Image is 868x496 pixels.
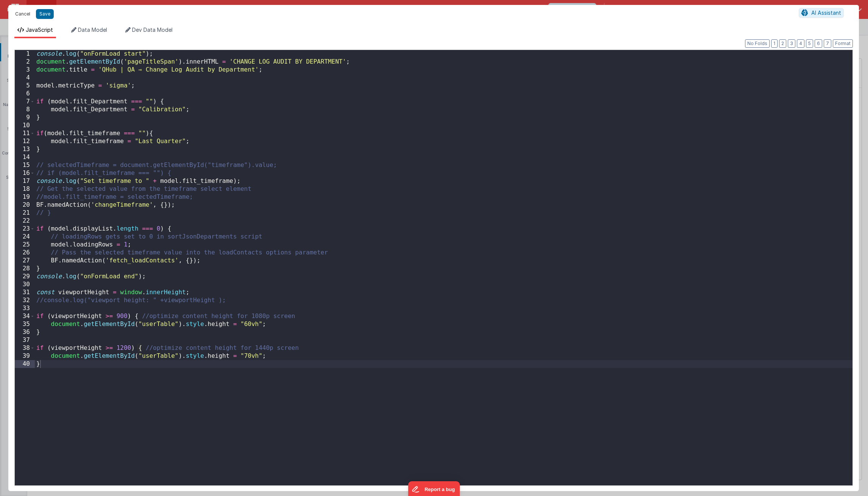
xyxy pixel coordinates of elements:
[15,153,35,161] div: 14
[15,50,35,58] div: 1
[15,161,35,169] div: 15
[15,66,35,74] div: 3
[15,90,35,98] div: 6
[15,296,35,304] div: 32
[788,39,795,48] button: 3
[11,9,34,19] button: Cancel
[15,122,35,129] div: 10
[15,249,35,257] div: 26
[15,98,35,106] div: 7
[15,352,35,360] div: 39
[797,39,804,48] button: 4
[15,233,35,241] div: 24
[806,39,813,48] button: 5
[15,106,35,114] div: 8
[824,39,831,48] button: 7
[15,328,35,336] div: 36
[15,82,35,90] div: 5
[15,344,35,352] div: 38
[36,9,54,19] button: Save
[15,169,35,177] div: 16
[26,27,53,33] span: JavaScript
[15,320,35,328] div: 35
[15,289,35,296] div: 31
[15,177,35,185] div: 17
[15,129,35,137] div: 11
[15,265,35,273] div: 28
[15,209,35,217] div: 21
[15,241,35,249] div: 25
[15,58,35,66] div: 2
[15,114,35,122] div: 9
[132,27,173,33] span: Dev Data Model
[15,257,35,265] div: 27
[15,273,35,281] div: 29
[15,336,35,344] div: 37
[15,312,35,320] div: 34
[15,225,35,233] div: 23
[15,137,35,145] div: 12
[15,145,35,153] div: 13
[15,217,35,225] div: 22
[815,39,822,48] button: 6
[811,9,841,16] span: AI Assistant
[833,39,853,48] button: Format
[779,39,786,48] button: 2
[799,8,844,18] button: AI Assistant
[771,39,778,48] button: 1
[15,185,35,193] div: 18
[15,193,35,201] div: 19
[15,281,35,289] div: 30
[15,304,35,312] div: 33
[15,201,35,209] div: 20
[15,74,35,82] div: 4
[78,27,107,33] span: Data Model
[15,360,35,368] div: 40
[745,39,770,48] button: No Folds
